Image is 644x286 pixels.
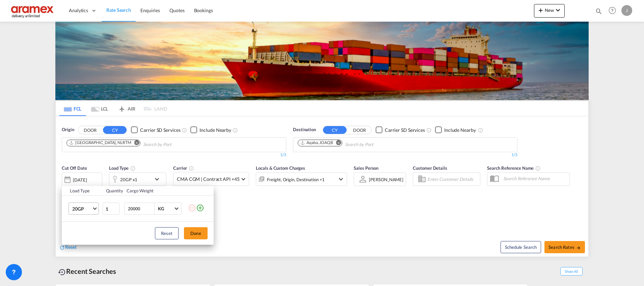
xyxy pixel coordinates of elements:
button: Reset [155,227,179,239]
button: Done [184,227,208,239]
md-icon: icon-minus-circle-outline [188,204,196,212]
span: 20GP [72,206,92,212]
input: Qty [103,202,119,215]
md-select: Choose: 20GP [69,202,99,215]
input: Enter Weight [127,203,154,214]
th: Quantity [102,186,123,196]
div: KG [158,206,164,211]
md-icon: icon-plus-circle-outline [196,204,204,212]
th: Load Type [62,186,102,196]
div: Cargo Weight [127,188,184,194]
